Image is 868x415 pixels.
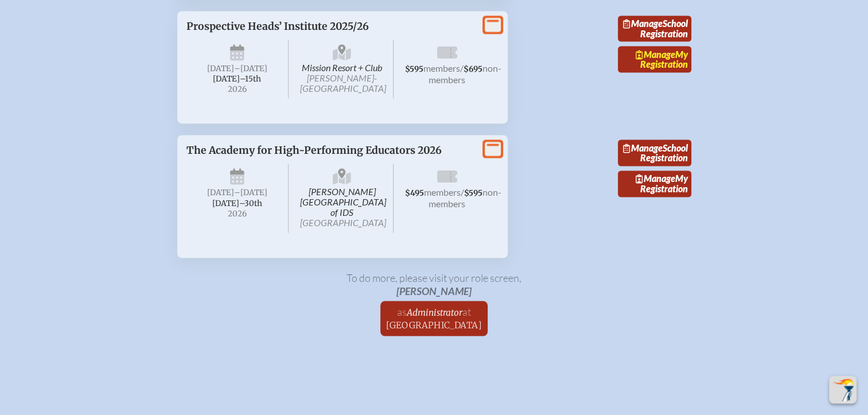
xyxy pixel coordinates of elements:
[829,376,857,404] button: Scroll Top
[213,74,261,84] span: [DATE]–⁠15th
[460,63,464,73] span: /
[397,305,407,318] span: as
[462,305,471,318] span: at
[196,85,279,94] span: 2026
[212,199,262,208] span: [DATE]–⁠30th
[405,188,424,198] span: $495
[300,72,386,94] span: [PERSON_NAME]-[GEOGRAPHIC_DATA]
[464,64,482,74] span: $695
[186,144,442,157] span: The Academy for High-Performing Educators 2026
[623,18,663,29] span: Manage
[196,210,279,218] span: 2026
[300,217,386,228] span: [GEOGRAPHIC_DATA]
[291,164,394,232] span: [PERSON_NAME][GEOGRAPHIC_DATA] of IDS
[382,301,486,336] a: asAdministratorat[GEOGRAPHIC_DATA]
[636,173,675,184] span: Manage
[429,63,501,85] span: non-members
[423,63,460,73] span: members
[407,307,462,318] span: Administrator
[464,188,482,198] span: $595
[623,142,663,153] span: Manage
[405,64,423,74] span: $595
[618,170,691,197] a: ManageMy Registration
[177,272,691,297] p: To do more, please visit your role screen ,
[234,64,267,73] span: –[DATE]
[291,40,394,99] span: Mission Resort + Club
[386,320,482,331] span: [GEOGRAPHIC_DATA]
[207,64,234,73] span: [DATE]
[396,285,472,297] span: [PERSON_NAME]
[636,49,675,60] span: Manage
[429,187,501,209] span: non-members
[618,15,691,42] a: ManageSchool Registration
[186,20,369,33] span: Prospective Heads’ Institute 2025/26
[424,187,461,197] span: members
[618,46,691,72] a: ManageMy Registration
[461,187,464,197] span: /
[831,378,854,401] img: To the top
[234,188,267,197] span: –[DATE]
[618,139,691,166] a: ManageSchool Registration
[207,188,234,197] span: [DATE]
